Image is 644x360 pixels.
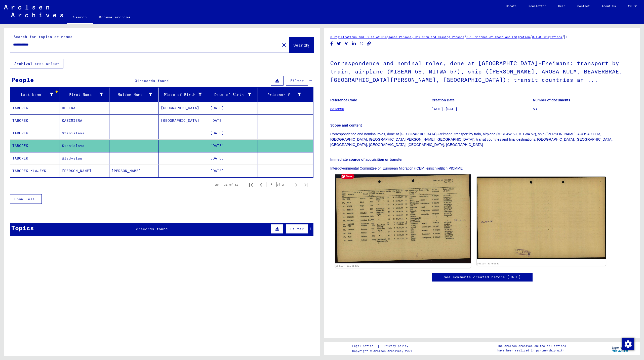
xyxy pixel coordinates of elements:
b: Number of documents [533,98,570,102]
mat-cell: [DATE] [208,165,258,177]
button: Last page [301,180,311,190]
button: Share on Xing [344,41,349,47]
mat-cell: [DATE] [208,102,258,114]
div: Last Name [12,91,60,99]
button: Filter [286,224,308,234]
div: First Name [62,92,103,97]
div: | [352,343,414,349]
a: 3 Registrations and Files of Displaced Persons, Children and Missing Persons [330,35,464,39]
mat-cell: [PERSON_NAME] [60,165,109,177]
a: DocID: 81756833 [477,262,500,265]
div: Last Name [12,92,53,97]
mat-header-cell: First Name [60,88,109,102]
button: Search [289,37,314,53]
p: Copyright © Arolsen Archives, 2021 [352,349,414,353]
span: / [562,34,564,39]
a: Legal notice [352,343,377,349]
mat-cell: [PERSON_NAME] [109,165,159,177]
h1: Correspondence and nominal roles, done at [GEOGRAPHIC_DATA]-Freimann: transport by train, airplan... [330,52,634,90]
button: Share on Twitter [336,41,342,47]
span: / [464,34,466,39]
img: 001.jpg [335,174,471,263]
p: [DATE] - [DATE] [432,106,533,112]
a: 3.1 Evidence of Abode and Emigration [466,35,530,39]
a: DocID: 81756833 [336,264,359,267]
div: People [11,75,34,84]
span: 3 [136,227,138,231]
mat-cell: Stanislava [60,140,109,152]
a: Browse archive [93,11,137,23]
p: Correspondence and nominal roles, done at [GEOGRAPHIC_DATA]-Freimann: transport by train, airplan... [330,132,634,147]
img: 002.jpg [477,177,606,259]
span: Filter [290,78,304,83]
button: Filter [286,76,308,86]
img: Change consent [622,338,634,350]
div: Prisoner # [260,92,301,97]
mat-cell: TABOREK KLAJZYK [10,165,60,177]
div: Date of Birth [210,92,251,97]
b: Immediate source of acquisition or transfer [330,157,403,162]
mat-cell: [GEOGRAPHIC_DATA] [159,102,208,114]
img: Arolsen_neg.svg [4,5,63,17]
div: Maiden Name [111,92,152,97]
div: First Name [62,91,109,99]
mat-cell: TABOREK [10,127,60,139]
b: Reference Code [330,98,357,102]
mat-header-cell: Date of Birth [208,88,258,102]
span: Filter [290,227,304,231]
mat-cell: TABOREK [10,140,60,152]
div: Date of Birth [210,91,258,99]
mat-icon: close [281,42,287,48]
mat-cell: TABOREK [10,102,60,114]
mat-header-cell: Place of Birth [159,88,208,102]
mat-cell: [DATE] [208,127,258,139]
p: 53 [533,106,634,112]
mat-cell: [DATE] [208,152,258,165]
button: Clear [279,40,289,50]
img: yv_logo.png [611,342,630,354]
button: Next page [291,180,301,190]
span: Show less [14,197,35,201]
mat-cell: Stanislava [60,127,109,139]
button: Share on LinkedIn [351,41,357,47]
mat-cell: TABOREK [10,152,60,165]
a: 8313650 [330,107,344,111]
mat-header-cell: Last Name [10,88,60,102]
p: The Arolsen Archives online collections [497,344,566,348]
mat-cell: [GEOGRAPHIC_DATA] [159,114,208,127]
mat-cell: TABOREK [10,114,60,127]
div: Place of Birth [161,91,208,99]
a: Privacy policy [380,343,414,349]
mat-label: Search for topics or names [14,34,72,39]
button: Share on WhatsApp [359,41,364,47]
div: Maiden Name [111,91,159,99]
mat-cell: [DATE] [208,140,258,152]
span: EN [628,5,633,8]
b: Creation Date [432,98,455,102]
span: records found [139,78,169,83]
mat-cell: [DATE] [208,114,258,127]
mat-cell: HELENA [60,102,109,114]
div: Prisoner # [260,91,307,99]
div: of 2 [266,182,291,187]
mat-cell: KAZIMIERA [60,114,109,127]
span: Search [293,43,308,48]
p: have been realized in partnership with [497,348,566,353]
a: See comments created before [DATE] [444,274,521,280]
div: Topics [11,223,34,232]
a: Search [67,11,93,24]
span: / [530,34,532,39]
button: Previous page [256,180,266,190]
button: Show less [10,194,42,204]
span: Save [341,174,354,179]
mat-header-cell: Prisoner # [258,88,313,102]
span: records found [138,227,168,231]
div: Place of Birth [161,92,202,97]
mat-cell: Wladyslaw [60,152,109,165]
button: Copy link [366,41,372,47]
div: 26 – 31 of 31 [215,182,238,187]
mat-header-cell: Maiden Name [109,88,159,102]
button: Share on Facebook [329,41,334,47]
a: 3.1.3 Emigrations [532,35,562,39]
button: First page [246,180,256,190]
